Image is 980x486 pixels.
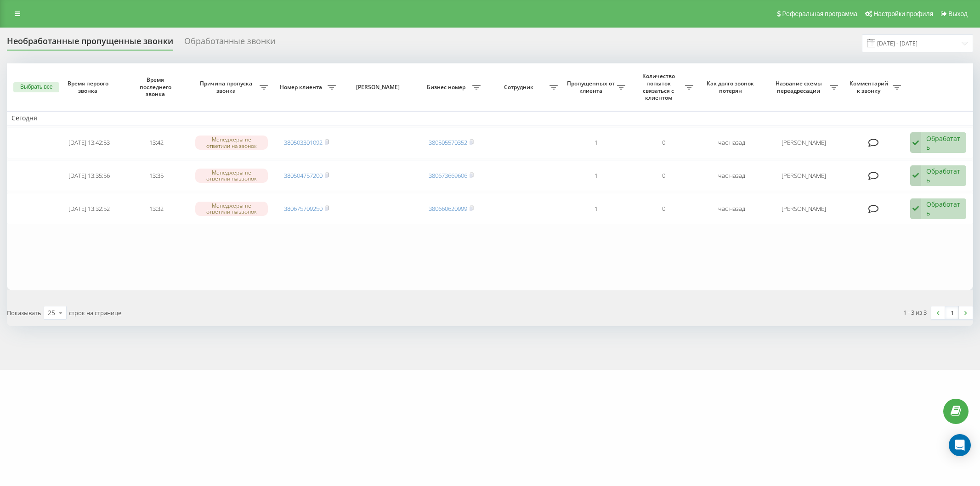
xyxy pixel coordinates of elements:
[926,167,961,184] div: Обработать
[7,36,173,51] div: Необработанные пропущенные звонки
[55,160,123,192] td: [DATE] 13:35:56
[847,80,893,94] span: Комментарий к звонку
[48,308,55,317] div: 25
[926,134,961,152] div: Обработать
[567,80,617,94] span: Пропущенных от клиента
[284,171,323,180] a: 380504757200
[195,136,268,149] div: Менеджеры не ответили на звонок
[184,36,275,51] div: Обработанные звонки
[698,160,765,192] td: час назад
[945,306,959,319] a: 1
[429,171,467,180] a: 380673669606
[284,204,323,213] a: 380675709250
[765,127,843,158] td: [PERSON_NAME]
[630,127,697,158] td: 0
[55,193,123,224] td: [DATE] 13:32:52
[7,111,973,125] td: Сегодня
[195,80,260,94] span: Причина пропуска звонка
[195,169,268,182] div: Менеджеры не ответили на звонок
[765,160,843,192] td: [PERSON_NAME]
[949,434,971,456] div: Open Intercom Messenger
[63,80,115,94] span: Время первого звонка
[130,76,183,98] span: Время последнего звонка
[490,84,549,91] span: Сотрудник
[422,84,472,91] span: Бизнес номер
[765,193,843,224] td: [PERSON_NAME]
[123,160,190,192] td: 13:35
[562,193,630,224] td: 1
[195,202,268,215] div: Менеджеры не ответили на звонок
[770,80,830,94] span: Название схемы переадресации
[630,193,697,224] td: 0
[562,127,630,158] td: 1
[562,160,630,192] td: 1
[429,138,467,147] a: 380505570352
[13,82,59,92] button: Выбрать все
[926,200,961,217] div: Обработать
[123,127,190,158] td: 13:42
[630,160,697,192] td: 0
[55,127,123,158] td: [DATE] 13:42:53
[634,73,685,101] span: Количество попыток связаться с клиентом
[873,10,933,17] span: Настройки профиля
[69,309,121,317] span: строк на странице
[123,193,190,224] td: 13:32
[698,193,765,224] td: час назад
[348,84,409,91] span: [PERSON_NAME]
[284,138,323,147] a: 380503301092
[698,127,765,158] td: час назад
[903,308,927,317] div: 1 - 3 из 3
[7,309,41,317] span: Показывать
[948,10,968,17] span: Выход
[782,10,857,17] span: Реферальная программа
[429,204,467,213] a: 380660620999
[277,84,327,91] span: Номер клиента
[705,80,758,94] span: Как долго звонок потерян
